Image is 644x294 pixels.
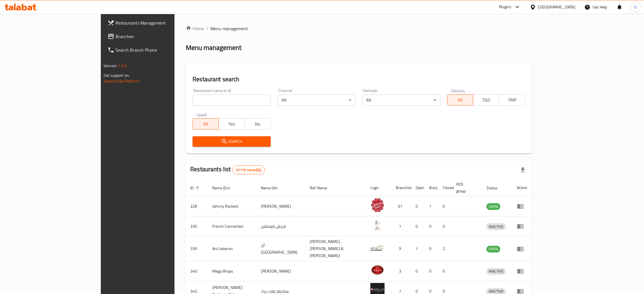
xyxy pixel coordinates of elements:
img: Mega Wraps [370,263,385,277]
img: Johnny Rockets [370,198,385,212]
td: 0 [438,196,452,216]
div: Total records count [232,165,265,174]
span: Get support on: [104,72,130,79]
span: O [634,4,637,10]
button: All [447,94,473,106]
a: Search Branch Phone [103,43,208,57]
span: TGO [475,96,497,104]
div: Plugins [499,4,511,10]
button: All [193,118,219,130]
input: Search for restaurant name or ID.. [193,95,270,106]
span: No [247,120,268,128]
span: Yes [221,120,243,128]
a: Restaurants Management [103,16,208,30]
td: 0 [425,236,438,261]
div: OPEN [486,246,500,253]
span: Version: [104,62,117,69]
td: Mega Wraps [208,261,256,281]
td: أرز [GEOGRAPHIC_DATA] [256,236,305,261]
td: 0 [438,216,452,236]
span: All [195,120,217,128]
button: TMP [499,94,525,106]
span: Restaurants Management [115,19,204,26]
div: INACTIVE [486,268,506,275]
div: Menu [517,203,527,210]
h2: Menu management [186,43,241,52]
td: Johnny Rockets [208,196,256,216]
span: Status [486,185,505,191]
td: Arz Lebanon [208,236,256,261]
div: INACTIVE [486,223,506,230]
span: TMP [501,96,523,104]
span: Search Branch Phone [115,47,204,53]
td: 37 [391,196,411,216]
span: Ref. Name [310,185,335,191]
td: [PERSON_NAME] [256,196,305,216]
span: OPEN [486,246,500,252]
td: French Connection [208,216,256,236]
button: Search [193,136,270,147]
a: Support.OpsPlatform [104,77,139,85]
h2: Restaurant search [193,75,525,84]
span: INACTIVE [486,223,506,230]
td: 1 [391,216,411,236]
span: POS group [456,181,475,194]
a: Branches [103,30,208,43]
div: OPEN [486,203,500,210]
span: Menu management [210,25,248,32]
td: 0 [425,261,438,281]
span: Branches [115,33,204,40]
td: 2 [438,236,452,261]
td: [PERSON_NAME],[PERSON_NAME] & [PERSON_NAME] [305,236,366,261]
span: Name (Ar) [261,185,285,191]
button: TGO [473,94,499,106]
div: Menu [517,268,527,275]
th: Branches [391,179,411,196]
div: Menu [517,245,527,252]
button: Yes [219,118,245,130]
td: 3 [391,261,411,281]
th: Logo [366,179,391,196]
span: All [450,96,471,104]
span: ID [190,185,201,191]
td: 0 [411,196,425,216]
div: All [362,95,440,106]
div: [GEOGRAPHIC_DATA] [538,4,575,10]
th: Action [512,179,532,196]
td: 0 [411,216,425,236]
td: [PERSON_NAME] [256,261,305,281]
td: 0 [438,261,452,281]
td: 1 [411,236,425,261]
span: 1.0.0 [118,62,127,69]
th: Open [411,179,425,196]
th: Closed [438,179,452,196]
h2: Restaurants list [190,165,265,174]
div: All [278,95,355,106]
img: French Connection [370,218,385,232]
span: 41110 record(s) [233,167,265,173]
td: 0 [411,261,425,281]
td: 0 [425,216,438,236]
td: فرنش كونكشن [256,216,305,236]
img: Arz Lebanon [370,241,385,255]
button: No [244,118,271,130]
td: 1 [425,196,438,216]
span: INACTIVE [486,268,506,275]
nav: breadcrumb [186,25,532,32]
label: Delivery [451,89,465,93]
span: Search [197,138,266,145]
label: Upsell [197,113,207,117]
span: Name (En) [212,185,237,191]
div: Menu [517,223,527,230]
span: OPEN [486,203,500,210]
div: Export file [516,163,530,177]
th: Busy [425,179,438,196]
td: 9 [391,236,411,261]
